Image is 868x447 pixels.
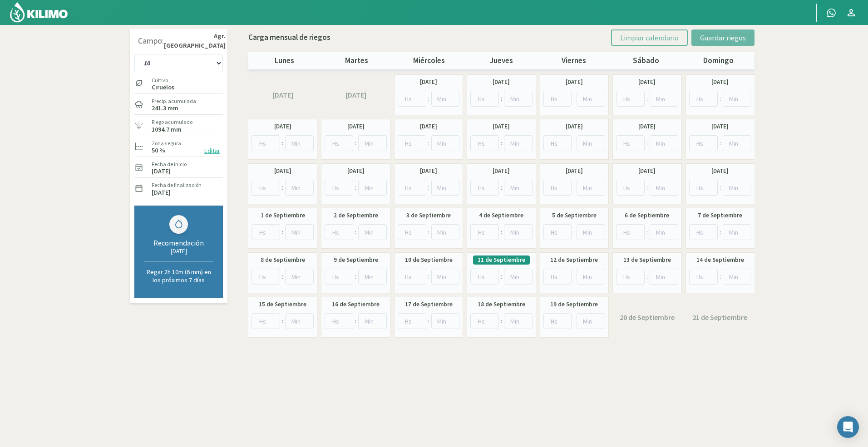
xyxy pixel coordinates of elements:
label: 8 de Septiembre [261,255,305,265]
input: Hs [689,180,718,196]
span: : [355,183,356,192]
label: [DATE] [420,78,437,87]
label: 1094.7 mm [152,127,182,133]
input: Min [358,224,387,240]
input: Hs [543,180,572,196]
label: 11 de Septiembre [478,255,525,265]
label: [DATE] [566,78,583,87]
span: : [501,272,502,281]
span: : [355,138,356,148]
label: [DATE] [711,78,729,87]
input: Hs [398,91,426,107]
span: : [428,272,429,281]
span: : [355,316,356,326]
span: : [428,316,429,326]
input: Min [723,180,751,196]
div: [DATE] [144,247,213,255]
input: Hs [689,135,718,151]
span: : [428,94,429,103]
input: Hs [252,224,280,240]
div: Recomendación [144,238,213,247]
input: Min [650,135,678,151]
input: Hs [470,224,499,240]
input: Min [358,269,387,285]
label: [DATE] [711,122,729,131]
img: Kilimo [9,1,69,23]
label: Zona segura [152,139,181,147]
input: Hs [398,224,426,240]
input: Min [504,135,533,151]
input: Min [431,269,460,285]
span: : [720,94,721,103]
input: Hs [616,91,645,107]
span: : [282,272,283,281]
span: : [720,272,721,281]
input: Min [504,91,533,107]
input: Min [358,135,387,151]
label: 4 de Septiembre [479,211,523,220]
label: 6 de Septiembre [625,211,669,220]
input: Hs [325,180,353,196]
input: Min [431,313,460,329]
span: : [501,94,502,103]
input: Hs [543,269,572,285]
span: : [646,94,648,103]
input: Hs [616,135,645,151]
input: Min [723,91,751,107]
input: Hs [398,180,426,196]
label: 2 de Septiembre [334,211,378,220]
button: Guardar riegos [691,29,755,46]
p: Carga mensual de riegos [248,32,330,44]
label: 18 de Septiembre [478,300,525,309]
input: Hs [543,135,572,151]
label: Ciruelos [152,84,174,90]
label: [DATE] [274,167,291,176]
p: jueves [465,55,538,67]
span: : [573,316,575,326]
input: Min [431,180,460,196]
input: Hs [616,180,645,196]
label: [DATE] [711,167,729,176]
button: Limpiar calendario [611,29,688,46]
span: Guardar riegos [700,33,746,42]
label: [DATE] [638,122,656,131]
label: Fecha de finalización [152,181,202,189]
input: Hs [470,269,499,285]
span: : [573,94,575,103]
input: Hs [689,91,718,107]
input: Min [577,91,605,107]
label: [DATE] [420,122,437,131]
input: Min [285,269,314,285]
input: Min [431,135,460,151]
label: Riego acumulado [152,118,192,126]
label: Cultivo [152,76,174,84]
label: [DATE] [272,89,293,100]
label: [DATE] [493,167,510,176]
label: [DATE] [638,78,656,87]
input: Min [504,313,533,329]
input: Min [723,135,751,151]
span: : [355,272,356,281]
span: : [501,138,502,148]
label: 20 de Septiembre [620,312,675,323]
label: Precip. acumulada [152,97,196,105]
p: domingo [682,55,755,67]
p: sábado [610,55,682,67]
input: Min [358,180,387,196]
input: Hs [252,180,280,196]
label: 19 de Septiembre [550,300,598,309]
label: 14 de Septiembre [696,255,744,265]
input: Min [577,269,605,285]
label: Fecha de inicio [152,160,187,168]
input: Hs [325,313,353,329]
input: Hs [325,135,353,151]
input: Min [577,180,605,196]
label: [DATE] [638,167,656,176]
label: [DATE] [345,89,366,100]
label: [DATE] [493,122,510,131]
span: : [720,227,721,237]
span: : [428,138,429,148]
span: : [501,183,502,192]
span: : [282,316,283,326]
label: [DATE] [347,122,365,131]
